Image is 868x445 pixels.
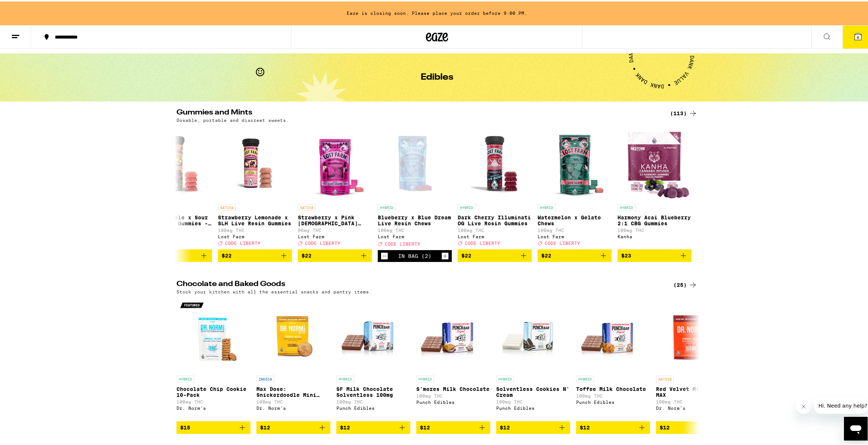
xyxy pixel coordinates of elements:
p: Dark Cherry Illuminati OG Live Rosin Gummies [458,213,532,225]
a: Open page for Harmony Acai Blueberry 2:1 CBG Gummies from Kanha [618,125,692,248]
span: $12 [420,423,430,429]
p: Stock your kitchen with all the essential snacks and pantry items. [176,288,372,293]
a: Open page for Watermelon x Gelato Chews from Lost Farm [538,125,612,248]
span: $22 [461,251,471,257]
iframe: Message from company [814,396,868,412]
img: Dr. Norm's - Red Velvet Mini Cookie MAX [656,296,730,371]
p: SATIVA [656,374,674,381]
p: HYBRID [378,203,396,209]
a: Open page for S'mores Milk Chocolate from Punch Edibles [416,296,490,419]
span: CODE LIBERTY [465,239,500,244]
div: Punch Edibles [336,404,410,409]
button: Increment [441,251,449,258]
p: 100mg THC [176,398,250,403]
p: 100mg THC [416,392,490,397]
span: $22 [302,251,312,257]
p: 96mg THC [298,226,372,231]
p: 100mg THC [336,398,410,403]
img: Punch Edibles - Solventless Cookies N' Cream [496,296,570,371]
p: Dosable, portable and discreet sweets. [176,116,289,121]
p: 100mg THC [576,392,650,397]
span: $22 [541,251,551,257]
button: Add to bag [176,420,250,432]
p: Max Dose: Snickerdoodle Mini Cookie - Indica [256,385,330,396]
img: Lost Farm - Strawberry Lemonade x SLH Live Resin Gummies [218,125,292,199]
span: CODE LIBERTY [385,240,420,245]
button: Decrement [381,251,388,258]
p: HYBRID [458,203,475,209]
a: (25) [673,279,697,288]
p: Chocolate Chip Cookie 10-Pack [176,385,250,396]
div: Lost Farm [298,233,372,238]
p: 100mg THC [538,226,612,231]
img: Lost Farm - Strawberry x Pink Jesus Live Resin Chews - 100mg [298,125,372,199]
p: 100mg THC [218,226,292,231]
p: 100mg THC [496,398,570,403]
iframe: Close message [796,398,811,412]
a: Open page for SF Milk Chocolate Solventless 100mg from Punch Edibles [336,296,410,419]
h2: Chocolate and Baked Goods [176,279,661,288]
a: Open page for Solventless Cookies N' Cream from Punch Edibles [496,296,570,419]
img: Punch Edibles - Toffee Milk Chocolate [576,296,650,371]
a: (113) [670,107,697,116]
div: Dr. Norm's [656,404,730,409]
p: 108mg THC [256,398,330,403]
img: Kanha - Harmony Acai Blueberry 2:1 CBG Gummies [618,125,690,199]
p: HYBRID [336,374,354,381]
p: HYBRID [618,203,635,209]
span: CODE LIBERTY [225,239,260,244]
h1: Edibles [421,72,453,80]
div: Lost Farm [458,233,532,238]
a: Open page for Blueberry x Blue Dream Live Resin Chews from Lost Farm [378,125,452,249]
p: Red Velvet Mini Cookie MAX [656,385,730,396]
span: $12 [340,423,350,429]
h2: Gummies and Mints [176,107,661,116]
img: Dr. Norm's - Chocolate Chip Cookie 10-Pack [176,296,250,371]
a: Open page for Strawberry x Pink Jesus Live Resin Chews - 100mg from Lost Farm [298,125,372,248]
button: Add to bag [218,248,292,260]
p: HYBRID [576,374,594,381]
p: Solventless Cookies N' Cream [496,385,570,396]
p: Harmony Acai Blueberry 2:1 CBG Gummies [618,213,692,225]
span: $22 [222,251,232,257]
p: INDICA [256,374,274,381]
img: Punch Edibles - S'mores Milk Chocolate [416,296,490,371]
div: Punch Edibles [576,398,650,403]
button: Add to bag [298,248,372,260]
p: HYBRID [538,203,555,209]
p: Pink Pineapple x Sour Dream Rosin Gummies - 100mg [138,213,212,225]
iframe: Button to launch messaging window [844,415,868,439]
div: Lost Farm [138,233,212,238]
div: Lost Farm [538,233,612,238]
span: $12 [260,423,270,429]
span: $15 [180,423,190,429]
span: CODE LIBERTY [545,239,580,244]
p: 100mg THC [618,226,692,231]
a: Open page for Max Dose: Snickerdoodle Mini Cookie - Indica from Dr. Norm's [256,296,330,419]
p: Watermelon x Gelato Chews [538,213,612,225]
p: Toffee Milk Chocolate [576,385,650,391]
p: Strawberry Lemonade x SLH Live Resin Gummies [218,213,292,225]
p: SATIVA [218,203,236,209]
button: Add to bag [496,420,570,432]
div: In Bag (2) [398,252,431,258]
img: Lost Farm - Watermelon x Gelato Chews [538,125,612,199]
p: 100mg THC [458,226,532,231]
div: Punch Edibles [496,404,570,409]
p: HYBRID [416,374,434,381]
span: 6 [857,34,859,38]
p: Blueberry x Blue Dream Live Resin Chews [378,213,452,225]
a: Open page for Pink Pineapple x Sour Dream Rosin Gummies - 100mg from Lost Farm [138,125,212,248]
p: SF Milk Chocolate Solventless 100mg [336,385,410,396]
button: Add to bag [138,248,212,260]
p: 100mg THC [656,398,730,403]
a: Open page for Red Velvet Mini Cookie MAX from Dr. Norm's [656,296,730,419]
button: Add to bag [576,420,650,432]
span: $12 [660,423,670,429]
p: 100mg THC [138,226,212,231]
a: Open page for Chocolate Chip Cookie 10-Pack from Dr. Norm's [176,296,250,419]
div: Punch Edibles [416,398,490,403]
